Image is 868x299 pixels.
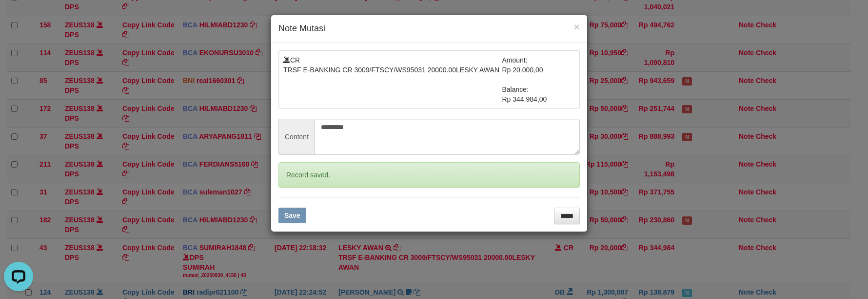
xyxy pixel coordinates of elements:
button: × [574,21,580,32]
button: Save [278,208,306,223]
div: Record saved. [278,162,580,188]
button: Open LiveChat chat widget [4,4,33,33]
h4: Note Mutasi [278,22,580,35]
span: Content [278,119,315,155]
td: CR TRSF E-BANKING CR 3009/FTSCY/WS95031 20000.00LESKY AWAN [283,55,502,104]
td: Amount: Rp 20.000,00 Balance: Rp 344.984,00 [502,55,575,104]
span: Save [284,212,300,219]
